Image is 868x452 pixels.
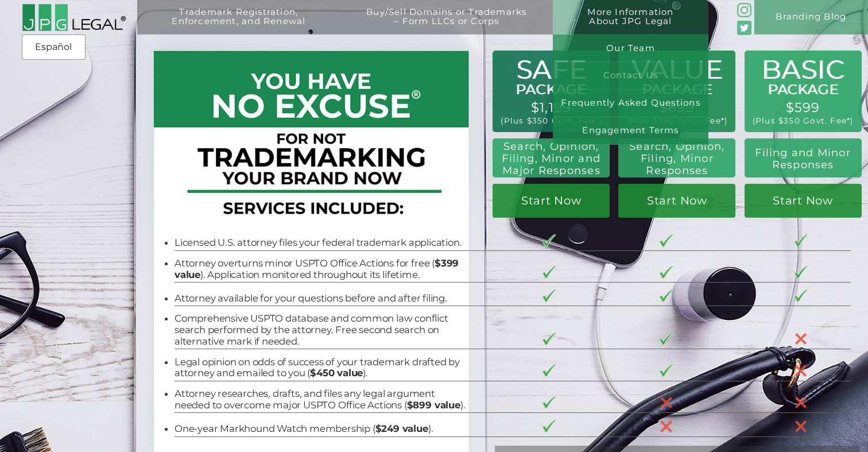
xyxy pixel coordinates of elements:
img: checkmark-border-3.png [660,266,673,279]
a: Contact Us [553,62,708,90]
img: Twitter_Social_Icon_Rounded_Square_Color-mid-green3-90.png [737,21,751,35]
img: X-30-3.png [795,333,808,346]
b: $450 value [310,367,363,378]
li: Attorney researches, drafts, and files any legal argument needed to overcome major USPTO Office A... [175,388,467,411]
a: Trademark Registration,Enforcement, and Renewal [146,7,332,42]
li: Attorney overturns minor USPTO Office Actions for free ( ). Application monitored throughout its ... [175,258,467,280]
img: 2016-logo-black-letters-3-r.png [22,3,126,32]
b: $899 value [407,399,460,411]
a: Español [25,37,82,57]
img: X-30-3.png [660,420,673,433]
img: checkmark-border-3.png [542,420,556,432]
a: Buy/Sell Domains or Trademarks– Form LLCs or Corps [340,7,553,42]
b: $249 value [375,423,428,434]
a: Start Now [493,184,610,218]
img: checkmark-border-3.png [795,234,808,247]
a: Start Now [618,184,735,218]
img: checkmark-border-3.png [542,333,556,345]
li: Legal opinion on odds of success of your trademark drafted by attorney and emailed to you ( ). [175,357,467,379]
img: checkmark-border-3.png [660,364,673,377]
h2: Search, Opinion, Filing, Minor and Major Responses [498,140,604,177]
img: X-30-3.png [795,364,808,377]
li: One-year Markhound Watch membership ( ). [175,423,467,435]
img: checkmark-border-3.png [542,396,556,409]
img: checkmark-border-3.png [542,266,556,279]
h2: Search, Opinion, Filing, Minor Responses [625,140,728,177]
img: checkmark-border-3.png [795,289,808,302]
img: glyph-logo_May2016-green3-90.png [737,3,751,17]
img: X-30-3.png [795,420,808,433]
li: Comprehensive USPTO database and common law conflict search performed by the attorney. Free secon... [175,313,467,347]
img: X-30-3.png [795,396,808,409]
img: checkmark-border-3.png [542,234,556,247]
a: Engagement Terms [553,117,708,145]
li: Licensed U.S. attorney files your federal trademark application. [175,237,467,249]
img: checkmark-border-3.png [660,333,673,345]
h2: Filing and Minor Responses [751,146,855,171]
img: checkmark-border-3.png [660,289,673,302]
img: X-30-3.png [660,396,673,409]
img: checkmark-border-3.png [795,266,808,279]
a: More InformationAbout JPG Legal [561,7,700,42]
img: checkmark-border-3.png [542,289,556,302]
li: Attorney available for your questions before and after filing. [175,293,467,304]
a: Our Team [553,34,708,62]
a: Start Now [745,184,862,218]
img: checkmark-border-3.png [660,234,673,247]
img: checkmark-border-3.png [542,364,556,377]
b: $399 value [175,257,459,280]
a: Frequently Asked Questions [553,90,708,117]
